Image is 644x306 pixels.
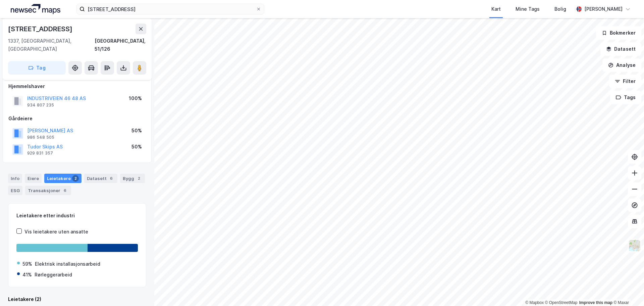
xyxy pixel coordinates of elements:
[24,228,88,236] div: Vis leietakere uten ansatte
[545,300,578,305] a: OpenStreetMap
[44,174,82,183] div: Leietakere
[25,186,71,195] div: Transaksjoner
[8,174,22,183] div: Info
[554,5,566,13] div: Bolig
[136,175,142,182] div: 2
[491,5,501,13] div: Kart
[600,42,641,56] button: Datasett
[16,212,138,220] div: Leietakere etter industri
[628,239,641,252] img: Z
[27,102,54,108] div: 934 807 235
[27,135,54,140] div: 986 548 505
[8,186,22,195] div: ESG
[35,260,100,268] div: Elektrisk installasjonsarbeid
[8,115,146,123] div: Gårdeiere
[62,187,68,194] div: 6
[602,58,641,72] button: Analyse
[8,295,146,303] div: Leietakere (2)
[85,4,256,14] input: Søk på adresse, matrikkel, gårdeiere, leietakere eller personer
[609,75,641,88] button: Filter
[11,4,60,14] img: logo.a4113a55bc3d86da70a041830d287a7e.svg
[22,271,32,279] div: 41%
[25,174,42,183] div: Eiere
[131,127,142,135] div: 50%
[579,300,612,305] a: Improve this map
[596,26,641,40] button: Bokmerker
[516,5,540,13] div: Mine Tags
[108,175,115,182] div: 6
[610,274,644,306] iframe: Chat Widget
[8,82,146,90] div: Hjemmelshaver
[8,24,74,34] div: [STREET_ADDRESS]
[27,150,53,156] div: 929 831 357
[120,174,145,183] div: Bygg
[8,61,66,75] button: Tag
[584,5,623,13] div: [PERSON_NAME]
[8,37,95,53] div: 1337, [GEOGRAPHIC_DATA], [GEOGRAPHIC_DATA]
[22,260,32,268] div: 59%
[84,174,117,183] div: Datasett
[610,91,641,104] button: Tags
[72,175,79,182] div: 2
[129,94,142,102] div: 100%
[525,300,544,305] a: Mapbox
[610,274,644,306] div: Kontrollprogram for chat
[35,271,72,279] div: Rørleggerarbeid
[131,143,142,151] div: 50%
[95,37,146,53] div: [GEOGRAPHIC_DATA], 51/126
